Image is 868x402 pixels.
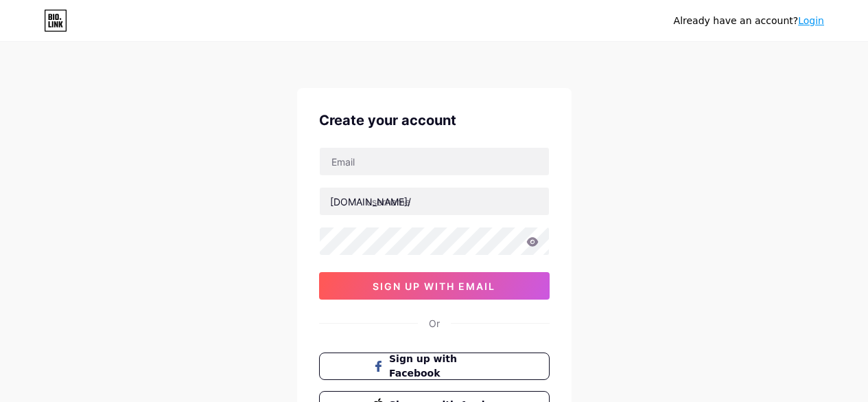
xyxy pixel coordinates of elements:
[674,14,824,28] div: Already have an account?
[429,316,440,331] div: Or
[389,352,495,381] span: Sign up with Facebook
[798,15,824,26] a: Login
[320,148,549,175] input: Email
[319,353,550,380] button: Sign up with Facebook
[373,280,495,292] span: sign up with email
[319,110,550,131] div: Create your account
[319,272,550,300] button: sign up with email
[320,188,549,215] input: username
[330,194,411,209] div: [DOMAIN_NAME]/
